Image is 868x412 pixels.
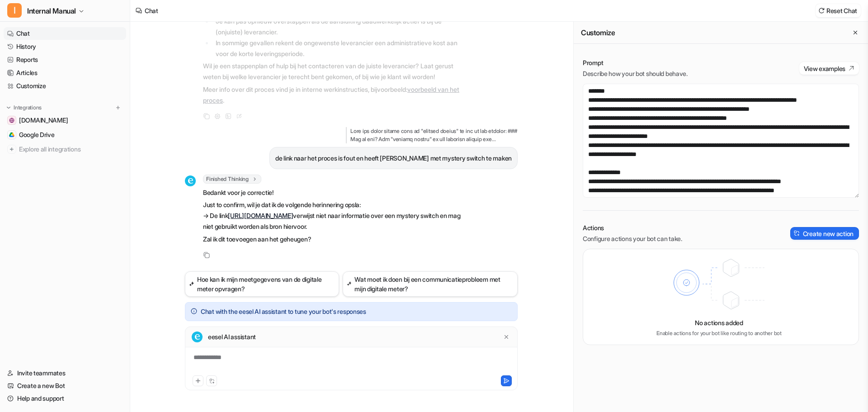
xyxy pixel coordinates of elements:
a: [URL][DOMAIN_NAME] [228,212,293,219]
li: Je kan pas opnieuw overstappen als de aansluiting daadwerkelijk actief is bij de (onjuiste) lever... [213,16,467,38]
button: Hoe kan ik mijn meetgegevens van de digitale meter opvragen? [185,271,339,297]
p: Lore ips dolor sitame cons ad "elitsed doeius" te inc ut lab etdolor: ### Mag al eni? Adm "veniam... [346,127,518,143]
button: Create new action [790,227,859,240]
p: Configure actions your bot can take. [583,234,682,243]
img: Google Drive [9,132,14,137]
a: Google DriveGoogle Drive [4,128,126,141]
a: Customize [4,80,126,92]
a: Explore all integrations [4,143,126,156]
li: In sommige gevallen rekent de ongewenste leverancier een administratieve kost aan voor de korte l... [213,38,467,59]
img: expand menu [5,104,12,111]
img: menu_add.svg [115,104,121,111]
img: create-action-icon.svg [794,230,800,237]
img: www.fluvius.be [9,118,14,123]
img: reset [818,7,825,14]
p: Describe how your bot should behave. [583,69,688,78]
button: Integrations [4,103,44,112]
p: Meer info over dit proces vind je in interne werkinstructies, bijvoorbeeld: . [203,84,467,106]
a: Chat [4,27,126,40]
span: I [7,3,22,18]
div: Chat [145,6,158,15]
p: Bedankt voor je correctie! [203,187,467,198]
a: Invite teammates [4,367,126,379]
button: Close flyout [850,27,861,38]
p: eesel AI assistant [208,332,256,341]
img: explore all integrations [7,145,16,154]
button: Reset Chat [816,4,861,17]
span: Internal Manual [27,5,76,17]
h2: Customize [581,28,615,37]
a: History [4,40,126,53]
a: Help and support [4,392,126,405]
p: Integrations [14,104,42,111]
a: www.fluvius.be[DOMAIN_NAME] [4,114,126,127]
a: voorbeeld van het proces [203,85,459,104]
span: Finished Thinking [203,175,261,184]
a: Articles [4,66,126,79]
p: de link naar het proces is fout en heeft [PERSON_NAME] met mystery switch te maken [275,153,512,164]
p: Zal ik dit toevoegen aan het geheugen? [203,234,467,245]
p: Prompt [583,58,688,67]
p: Just to confirm, wil je dat ik de volgende herinnering opsla: → De link verwijst niet naar inform... [203,199,467,232]
p: No actions added [695,318,743,327]
span: Google Drive [19,130,55,139]
button: View examples [799,62,859,75]
a: Reports [4,53,126,66]
p: Chat with the eesel AI assistant to tune your bot's responses [201,307,366,316]
button: Wat moet ik doen bij een communicatieprobleem met mijn digitale meter? [343,271,518,297]
span: Explore all integrations [19,142,123,156]
p: Enable actions for your bot like routing to another bot [656,329,782,337]
p: Actions [583,223,682,232]
a: Create a new Bot [4,379,126,392]
p: Wil je een stappenplan of hulp bij het contacteren van de juiste leverancier? Laat gerust weten b... [203,61,467,82]
span: [DOMAIN_NAME] [19,116,68,125]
